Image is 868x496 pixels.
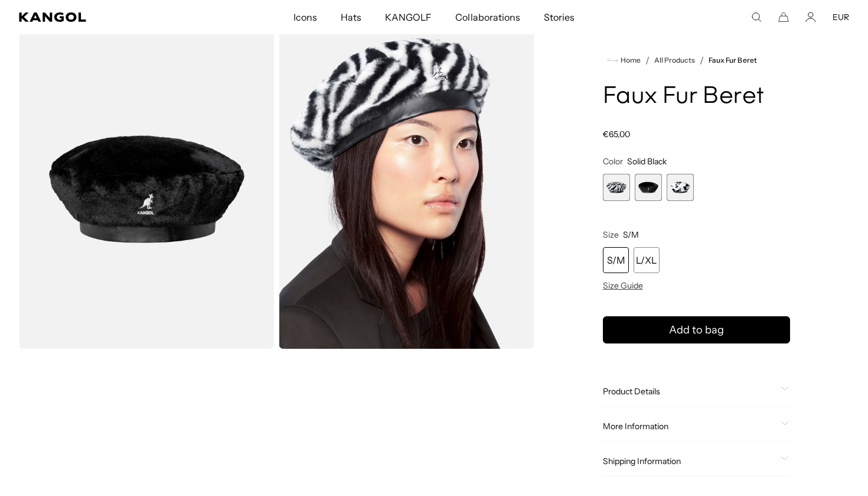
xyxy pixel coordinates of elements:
div: 2 of 3 [635,174,662,201]
span: S/M [623,229,639,240]
span: Shipping Information [603,456,776,466]
div: 3 of 3 [667,174,694,201]
a: Account [805,12,816,22]
button: Add to bag [603,316,790,343]
span: Home [618,56,641,64]
a: All Products [654,56,695,64]
li: / [695,53,704,67]
span: Product Details [603,386,776,397]
product-gallery: Gallery Viewer [19,30,534,349]
button: Cart [778,12,789,22]
span: Size Guide [603,280,643,291]
img: white-zebra [279,30,534,349]
div: S/M [603,247,629,273]
nav: breadcrumbs [603,53,790,67]
button: EUR [833,12,849,22]
span: More Information [603,421,776,432]
div: 1 of 3 [603,174,630,201]
a: Faux Fur Beret [709,56,756,64]
summary: Search here [751,12,762,22]
span: Solid Black [627,156,667,167]
img: color-solid-black [19,30,274,349]
h1: Faux Fur Beret [603,84,790,110]
div: L/XL [634,247,660,273]
span: Add to bag [669,322,724,338]
label: Solid Black [635,174,662,201]
span: €65,00 [603,129,630,140]
label: White Zebra [603,174,630,201]
span: Color [603,156,623,167]
a: Home [608,55,641,66]
span: Size [603,229,619,240]
label: Spotted Cow [667,174,694,201]
a: Kangol [19,12,194,22]
li: / [641,53,650,67]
